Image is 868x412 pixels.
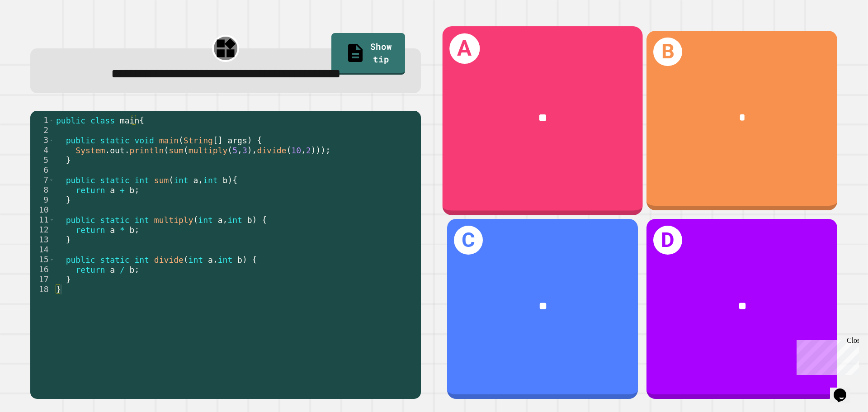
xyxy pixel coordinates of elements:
span: Toggle code folding, rows 3 through 5 [49,135,54,145]
div: 16 [30,265,54,275]
span: Toggle code folding, rows 11 through 13 [49,215,54,225]
iframe: chat widget [830,376,859,403]
span: Toggle code folding, rows 7 through 9 [49,175,54,185]
div: 2 [30,125,54,135]
h1: D [653,226,682,255]
div: 18 [30,284,54,294]
div: 8 [30,185,54,195]
div: Chat with us now!Close [4,4,62,57]
div: 9 [30,195,54,205]
div: 5 [30,155,54,165]
h1: B [653,38,682,66]
span: Toggle code folding, rows 15 through 17 [49,255,54,265]
div: 14 [30,245,54,255]
div: 12 [30,225,54,235]
h1: A [449,33,480,63]
a: Show tip [331,33,405,75]
div: 6 [30,165,54,175]
h1: C [454,226,483,255]
iframe: chat widget [793,336,859,375]
div: 10 [30,205,54,215]
div: 17 [30,275,54,284]
div: 1 [30,115,54,125]
div: 4 [30,145,54,155]
div: 13 [30,235,54,245]
div: 7 [30,175,54,185]
div: 15 [30,255,54,265]
div: 11 [30,215,54,225]
div: 3 [30,135,54,145]
span: Toggle code folding, rows 1 through 18 [49,115,54,125]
